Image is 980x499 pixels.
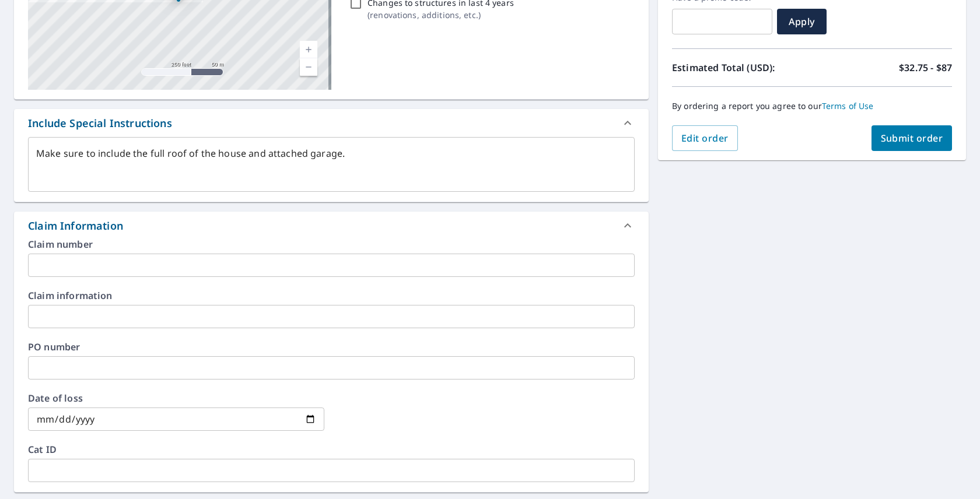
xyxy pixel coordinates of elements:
p: By ordering a report you agree to our [672,101,952,111]
label: Date of loss [28,393,324,403]
textarea: Make sure to include the full roof of the house and attached garage. [36,148,626,181]
div: Claim Information [14,212,649,240]
button: Submit order [871,125,953,151]
span: Submit order [881,132,943,145]
p: Estimated Total (USD): [672,61,812,75]
span: Apply [786,15,817,28]
button: Edit order [672,125,738,151]
span: Edit order [681,132,729,145]
label: Claim information [28,291,635,300]
label: Claim number [28,240,635,249]
a: Current Level 17, Zoom In [300,41,317,58]
p: $32.75 - $87 [899,61,952,75]
p: ( renovations, additions, etc. ) [367,9,514,21]
div: Claim Information [28,218,123,234]
label: PO number [28,342,635,352]
a: Current Level 17, Zoom Out [300,58,317,76]
label: Cat ID [28,445,635,454]
div: Include Special Instructions [14,109,649,137]
div: Include Special Instructions [28,115,172,131]
a: Terms of Use [822,100,874,111]
button: Apply [777,9,827,34]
